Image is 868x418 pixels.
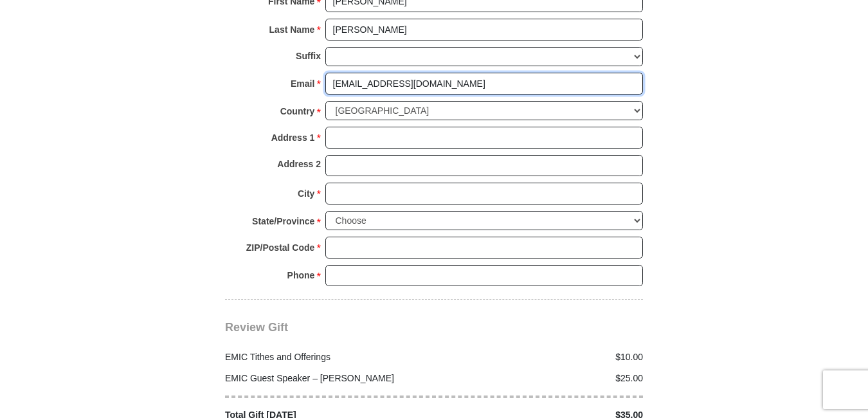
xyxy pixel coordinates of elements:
[291,75,314,93] strong: Email
[246,239,315,257] strong: ZIP/Postal Code
[298,185,314,203] strong: City
[271,129,315,147] strong: Address 1
[225,321,288,334] span: Review Gift
[252,212,314,230] strong: State/Province
[219,350,435,364] div: EMIC Tithes and Offerings
[219,372,435,385] div: EMIC Guest Speaker – [PERSON_NAME]
[287,266,315,284] strong: Phone
[434,372,650,385] div: $25.00
[296,47,321,65] strong: Suffix
[280,102,315,120] strong: Country
[269,21,315,39] strong: Last Name
[434,350,650,364] div: $10.00
[277,155,321,173] strong: Address 2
